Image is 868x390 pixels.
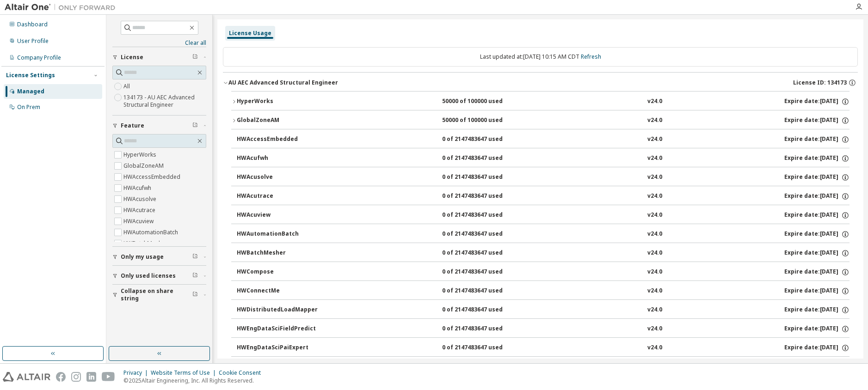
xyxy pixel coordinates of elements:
[784,135,850,144] div: Expire date: [DATE]
[647,154,662,163] div: v24.0
[237,287,320,295] div: HWConnectMe
[442,135,525,144] div: 0 of 2147483647 used
[192,272,198,280] span: Clear filter
[223,73,858,93] button: AU AEC Advanced Structural EngineerLicense ID: 134173
[231,91,850,112] button: HyperWorks50000 of 100000 usedv24.0Expire date:[DATE]
[237,154,320,163] div: HWAcufwh
[237,262,850,282] button: HWCompose0 of 2147483647 usedv24.0Expire date:[DATE]
[228,79,338,86] div: AU AEC Advanced Structural Engineer
[237,325,320,333] div: HWEngDataSciFieldPredict
[442,230,525,238] div: 0 of 2147483647 used
[442,192,525,201] div: 0 of 2147483647 used
[17,104,40,111] div: On Prem
[784,97,850,106] div: Expire date: [DATE]
[123,81,132,92] label: All
[784,211,850,219] div: Expire date: [DATE]
[784,268,850,276] div: Expire date: [DATE]
[647,268,662,276] div: v24.0
[123,238,169,249] label: HWBatchMesher
[237,173,320,182] div: HWAcusolve
[237,148,850,169] button: HWAcufwh0 of 2147483647 usedv24.0Expire date:[DATE]
[123,377,266,384] p: © 2025 Altair Engineering, Inc. All Rights Reserved.
[123,183,153,194] label: HWAcufwh
[237,211,320,219] div: HWAcuview
[237,116,320,125] div: GlobalZoneAM
[237,281,850,301] button: HWConnectMe0 of 2147483647 usedv24.0Expire date:[DATE]
[192,253,198,261] span: Clear filter
[442,344,525,352] div: 0 of 2147483647 used
[71,372,81,382] img: instagram.svg
[237,243,850,263] button: HWBatchMesher0 of 2147483647 usedv24.0Expire date:[DATE]
[784,249,850,257] div: Expire date: [DATE]
[784,287,850,295] div: Expire date: [DATE]
[151,369,219,377] div: Website Terms of Use
[647,211,662,219] div: v24.0
[647,306,662,314] div: v24.0
[784,116,850,125] div: Expire date: [DATE]
[237,97,320,106] div: HyperWorks
[6,72,55,79] div: License Settings
[237,192,320,201] div: HWAcutrace
[442,154,525,163] div: 0 of 2147483647 used
[784,230,850,238] div: Expire date: [DATE]
[793,79,847,86] span: License ID: 134173
[112,39,206,47] a: Clear all
[17,54,61,61] div: Company Profile
[237,319,850,339] button: HWEngDataSciFieldPredict0 of 2147483647 usedv24.0Expire date:[DATE]
[17,21,48,28] div: Dashboard
[229,30,271,37] div: License Usage
[647,116,662,125] div: v24.0
[223,47,858,67] div: Last updated at: [DATE] 10:15 AM CDT
[442,97,525,106] div: 50000 of 100000 used
[784,325,850,333] div: Expire date: [DATE]
[121,253,164,261] span: Only my usage
[56,372,66,382] img: facebook.svg
[647,325,662,333] div: v24.0
[86,372,96,382] img: linkedin.svg
[102,372,115,382] img: youtube.svg
[123,227,180,238] label: HWAutomationBatch
[442,325,525,333] div: 0 of 2147483647 used
[784,173,850,182] div: Expire date: [DATE]
[237,249,320,257] div: HWBatchMesher
[237,306,320,314] div: HWDistributedLoadMapper
[442,211,525,219] div: 0 of 2147483647 used
[112,285,206,305] button: Collapse on share string
[123,92,206,110] label: 134173 - AU AEC Advanced Structural Engineer
[237,135,320,144] div: HWAccessEmbedded
[123,194,158,205] label: HWAcusolve
[17,37,49,45] div: User Profile
[442,287,525,295] div: 0 of 2147483647 used
[237,167,850,188] button: HWAcusolve0 of 2147483647 usedv24.0Expire date:[DATE]
[581,53,601,61] a: Refresh
[784,306,850,314] div: Expire date: [DATE]
[123,160,166,171] label: GlobalZoneAM
[123,205,157,216] label: HWAcutrace
[112,247,206,267] button: Only my usage
[647,249,662,257] div: v24.0
[442,249,525,257] div: 0 of 2147483647 used
[647,135,662,144] div: v24.0
[192,54,198,61] span: Clear filter
[237,186,850,207] button: HWAcutrace0 of 2147483647 usedv24.0Expire date:[DATE]
[112,116,206,136] button: Feature
[121,122,144,129] span: Feature
[3,372,50,382] img: altair_logo.svg
[237,344,320,352] div: HWEngDataSciPaiExpert
[123,369,151,377] div: Privacy
[112,266,206,286] button: Only used licenses
[219,369,266,377] div: Cookie Consent
[237,300,850,320] button: HWDistributedLoadMapper0 of 2147483647 usedv24.0Expire date:[DATE]
[237,230,320,238] div: HWAutomationBatch
[647,230,662,238] div: v24.0
[647,173,662,182] div: v24.0
[192,291,198,299] span: Clear filter
[121,272,176,280] span: Only used licenses
[121,54,143,61] span: License
[121,287,192,302] span: Collapse on share string
[237,357,850,377] button: HWEngDataSciPaiShape0 of 2147483647 usedv24.0Expire date:[DATE]
[112,47,206,67] button: License
[192,122,198,129] span: Clear filter
[784,344,850,352] div: Expire date: [DATE]
[5,3,120,12] img: Altair One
